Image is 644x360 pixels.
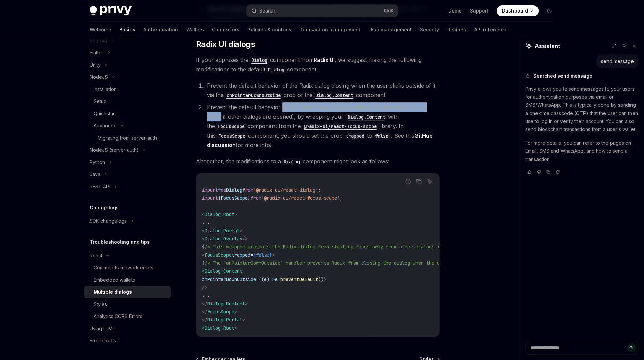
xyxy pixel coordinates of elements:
[84,310,171,322] a: Analytics CORS Errors
[253,252,256,258] span: {
[267,276,269,282] span: )
[474,22,506,38] a: API reference
[205,236,242,242] span: Dialog.Overlay
[272,252,275,258] span: >
[259,276,261,282] span: {
[205,252,232,258] span: FocusScope
[221,195,248,201] span: FocusScope
[84,335,171,347] a: Error codes
[525,73,639,79] button: Searched send message
[368,22,412,38] a: User management
[265,66,287,73] a: Dialog
[448,7,462,14] a: Demo
[313,92,356,98] a: Dialog.Content
[202,211,205,217] span: <
[84,274,171,286] a: Embedded wallets
[207,309,234,315] span: FocusScope
[343,113,388,120] a: Dialog.Content
[221,187,226,193] span: as
[216,132,248,140] code: FocusScope
[259,7,278,15] div: Search...
[324,276,326,282] span: }
[301,123,379,129] a: @radix-ui/react-focus-scope
[301,123,379,130] code: @radix-ui/react-focus-scope
[202,317,207,323] span: </
[425,177,434,186] button: Ask AI
[84,83,171,95] a: Installation
[384,8,394,14] span: Ctrl K
[535,42,560,50] span: Assistant
[196,55,440,74] span: If your app uses the component from , we suggest making the following modifications to the defaul...
[205,102,440,150] li: Prevent the default behavior of the Radix dialog always trapping the browser’s focus (even if oth...
[234,309,237,315] span: >
[281,158,303,165] code: Dialog
[90,203,119,212] h5: Changelogs
[94,264,153,272] div: Common framework errors
[202,309,207,315] span: </
[261,195,340,201] span: '@radix-ui/react-focus-scope'
[281,158,303,165] a: Dialog
[186,22,204,38] a: Wallets
[218,195,221,201] span: {
[207,301,245,307] span: Dialog.Content
[205,211,234,217] span: Dialog.Root
[90,170,100,178] div: Java
[497,5,539,16] a: Dashboard
[196,39,255,50] span: Radix UI dialogs
[264,276,267,282] span: e
[94,85,117,93] div: Installation
[94,300,107,308] div: Styles
[242,236,248,242] span: />
[94,97,107,105] div: Setup
[90,325,115,333] div: Using LLMs
[318,276,324,282] span: ()
[205,81,440,100] li: Prevent the default behavior of the Radix dialog closing when the user clicks outside of it, via ...
[98,134,157,142] div: Migrating from server-auth
[90,73,108,81] div: NodeJS
[248,56,270,64] code: Dialog
[84,132,171,144] a: Migrating from server-auth
[247,22,291,38] a: Policies & controls
[470,7,488,14] a: Support
[224,92,283,99] code: onPointerDownOutside
[202,227,205,234] span: <
[212,22,239,38] a: Connectors
[251,252,253,258] span: =
[202,252,205,258] span: <
[372,132,391,140] code: false
[246,5,398,17] button: Search...CtrlK
[90,337,116,345] div: Error codes
[143,22,178,38] a: Authentication
[240,227,242,234] span: >
[202,284,207,290] span: />
[340,195,342,201] span: ;
[202,325,205,331] span: <
[90,251,102,260] div: React
[345,113,388,121] code: Dialog.Content
[253,187,318,193] span: '@radix-ui/react-dialog'
[525,85,639,134] p: Privy allows you to send messages to your users for authentication purposes via email or SMS/What...
[205,325,234,331] span: Dialog.Root
[627,343,635,352] button: Send message
[261,276,264,282] span: (
[544,5,555,16] button: Toggle dark mode
[94,110,116,118] div: Quickstart
[202,236,205,242] span: <
[205,268,242,274] span: Dialog.Content
[533,73,592,79] span: Searched send message
[245,301,248,307] span: >
[202,187,218,193] span: import
[119,22,135,38] a: Basics
[256,276,259,282] span: =
[94,288,132,296] div: Multiple dialogs
[314,56,335,64] a: Radix UI
[205,244,478,250] span: /* This wrapper prevents the Radix dialog from stealing focus away from other dialogs in the page...
[202,301,207,307] span: </
[84,286,171,298] a: Multiple dialogs
[84,107,171,120] a: Quickstart
[420,22,439,38] a: Security
[248,195,251,201] span: }
[205,260,499,266] span: /* The `onPointerDownOutside` handler prevents Radix from closing the dialog when the user clicks...
[256,252,269,258] span: false
[280,276,318,282] span: preventDefault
